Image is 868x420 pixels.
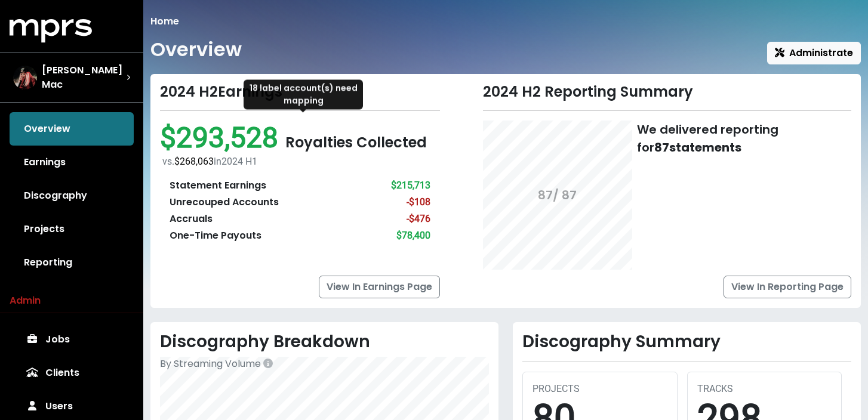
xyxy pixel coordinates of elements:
[150,38,242,61] h1: Overview
[13,66,37,89] img: The selected account / producer
[160,121,285,155] span: $293,528
[160,357,261,370] span: By Streaming Volume
[170,212,213,226] div: Accruals
[654,139,741,156] b: 87 statements
[10,179,134,212] a: Discography
[10,212,134,246] a: Projects
[724,276,851,298] a: View In Reporting Page
[174,156,214,167] span: $268,063
[407,212,430,226] div: -$476
[160,84,440,101] div: 2024 H2 Earnings
[244,80,363,110] div: 18 label account(s) need mapping
[170,228,261,243] div: One-Time Payouts
[319,276,440,298] a: View In Earnings Page
[697,382,832,396] div: TRACKS
[10,146,134,179] a: Earnings
[162,155,440,169] div: vs. in 2024 H1
[396,228,430,243] div: $78,400
[10,323,134,356] a: Jobs
[775,46,853,60] span: Administrate
[391,178,430,193] div: $215,713
[10,356,134,390] a: Clients
[42,63,127,92] span: [PERSON_NAME] Mac
[160,332,489,352] h2: Discography Breakdown
[407,195,430,209] div: -$108
[285,132,427,152] span: Royalties Collected
[170,195,279,209] div: Unrecouped Accounts
[483,84,852,101] div: 2024 H2 Reporting Summary
[10,23,92,37] a: mprs logo
[522,332,851,352] h2: Discography Summary
[533,382,667,396] div: PROJECTS
[10,246,134,279] a: Reporting
[637,121,852,156] div: We delivered reporting for
[170,178,266,193] div: Statement Earnings
[150,14,861,29] nav: breadcrumb
[150,14,179,29] li: Home
[767,42,861,64] button: Administrate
